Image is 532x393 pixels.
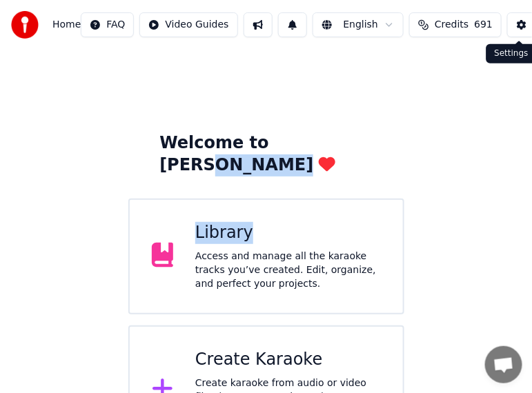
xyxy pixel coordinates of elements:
div: Access and manage all the karaoke tracks you’ve created. Edit, organize, and perfect your projects. [195,250,381,291]
img: youka [11,11,39,39]
span: Home [52,18,81,32]
span: Credits [435,18,469,32]
div: Create Karaoke [195,349,381,371]
button: Video Guides [139,12,237,37]
span: 691 [475,18,493,32]
div: Library [195,222,381,244]
button: FAQ [81,12,134,37]
nav: breadcrumb [52,18,81,32]
div: Welcome to [PERSON_NAME] [159,132,372,177]
button: Credits691 [409,12,502,37]
a: チャットを開く [485,346,522,383]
